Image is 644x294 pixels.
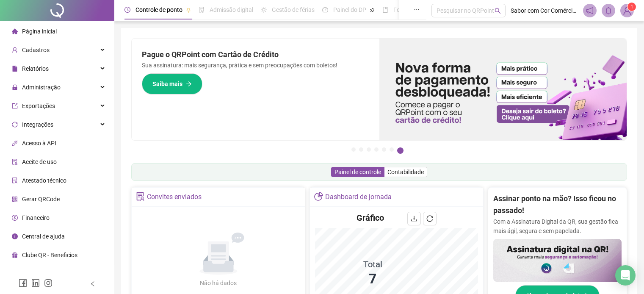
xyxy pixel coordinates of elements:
[493,239,622,282] img: banner%2F02c71560-61a6-44d4-94b9-c8ab97240462.png
[22,214,50,221] span: Financeiro
[325,190,392,204] div: Dashboard de jornada
[495,8,501,14] span: search
[374,147,379,152] button: 4
[12,159,18,165] span: audit
[390,147,394,152] button: 6
[142,49,369,61] h2: Pague o QRPoint com Cartão de Crédito
[382,147,386,152] button: 5
[142,73,202,94] button: Saiba mais
[186,81,192,87] span: arrow-right
[314,192,323,201] span: pie-chart
[12,215,18,221] span: dollar
[22,121,53,128] span: Integrações
[12,47,18,53] span: user-add
[12,28,18,34] span: home
[22,140,56,147] span: Acesso à API
[261,7,267,13] span: sun
[586,7,594,14] span: notification
[152,79,182,89] span: Saiba mais
[493,193,622,217] h2: Assinar ponto na mão? Isso ficou no passado!
[493,217,622,236] p: Com a Assinatura Digital da QR, sua gestão fica mais ágil, segura e sem papelada.
[12,196,18,202] span: qrcode
[135,6,182,13] span: Controle de ponto
[12,122,18,128] span: sync
[136,192,145,201] span: solution
[426,215,433,222] span: reload
[351,147,356,152] button: 1
[22,65,49,72] span: Relatórios
[630,4,633,10] span: 1
[22,233,65,240] span: Central de ajuda
[387,169,424,175] span: Contabilidade
[147,190,202,204] div: Convites enviados
[22,28,57,35] span: Página inicial
[186,8,191,13] span: pushpin
[272,6,315,13] span: Gestão de férias
[411,215,417,222] span: download
[90,281,96,287] span: left
[397,147,404,154] button: 7
[12,103,18,109] span: export
[44,279,53,287] span: instagram
[370,8,375,13] span: pushpin
[511,6,578,15] span: Sabor com Cor Comércio de Alimentos Ltda
[22,84,61,91] span: Administração
[393,6,448,13] span: Folha de pagamento
[12,233,18,239] span: info-circle
[12,66,18,72] span: file
[142,61,369,70] p: Sua assinatura: mais segurança, prática e sem preocupações com boletos!
[621,4,633,17] img: 17238
[31,279,40,287] span: linkedin
[22,158,57,165] span: Aceite de uso
[22,252,77,258] span: Clube QR - Beneficios
[627,3,636,11] sup: Atualize o seu contato no menu Meus Dados
[322,7,328,13] span: dashboard
[12,140,18,146] span: api
[382,7,388,13] span: book
[379,39,627,140] img: banner%2F096dab35-e1a4-4d07-87c2-cf089f3812bf.png
[359,147,363,152] button: 2
[12,84,18,90] span: lock
[615,265,636,286] div: Open Intercom Messenger
[12,252,18,258] span: gift
[605,7,612,14] span: bell
[22,177,66,184] span: Atestado técnico
[22,47,50,53] span: Cadastros
[334,169,381,175] span: Painel de controle
[19,279,27,287] span: facebook
[210,6,253,13] span: Admissão digital
[180,278,257,288] div: Não há dados
[357,212,384,224] h4: Gráfico
[124,7,130,13] span: clock-circle
[12,178,18,183] span: solution
[367,147,371,152] button: 3
[414,7,420,13] span: ellipsis
[22,196,60,202] span: Gerar QRCode
[22,103,55,109] span: Exportações
[333,6,366,13] span: Painel do DP
[199,7,205,13] span: file-done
